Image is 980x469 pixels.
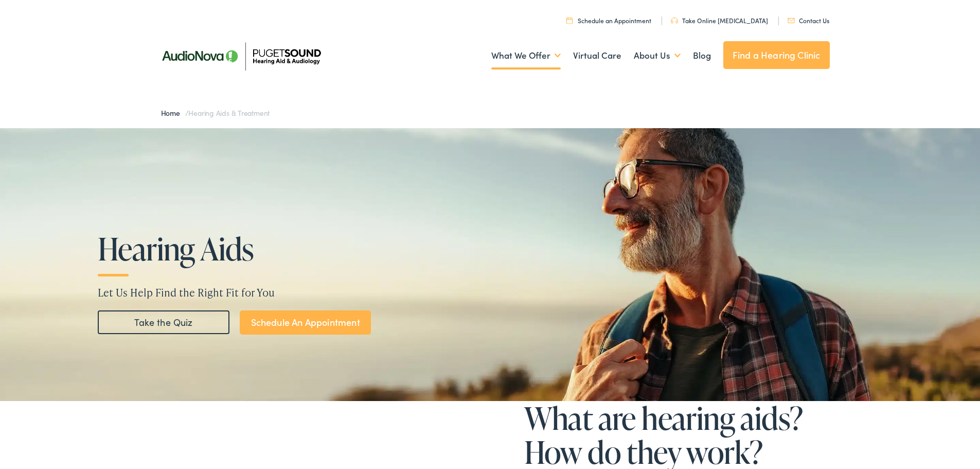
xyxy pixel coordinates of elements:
[723,41,830,69] a: Find a Hearing Clinic
[98,310,229,334] a: Take the Quiz
[161,108,185,118] a: Home
[671,16,768,25] a: Take Online [MEDICAL_DATA]
[671,18,678,24] img: utility icon
[788,16,829,25] a: Contact Us
[566,16,651,25] a: Schedule an Appointment
[491,37,561,75] a: What We Offer
[788,18,795,23] img: utility icon
[566,17,573,24] img: utility icon
[693,37,711,75] a: Blog
[161,108,270,118] span: /
[98,285,882,300] p: Let Us Help Find the Right Fit for You
[240,310,371,335] a: Schedule An Appointment
[573,37,621,75] a: Virtual Care
[188,108,270,118] span: Hearing Aids & Treatment
[634,37,681,75] a: About Us
[98,232,411,266] h1: Hearing Aids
